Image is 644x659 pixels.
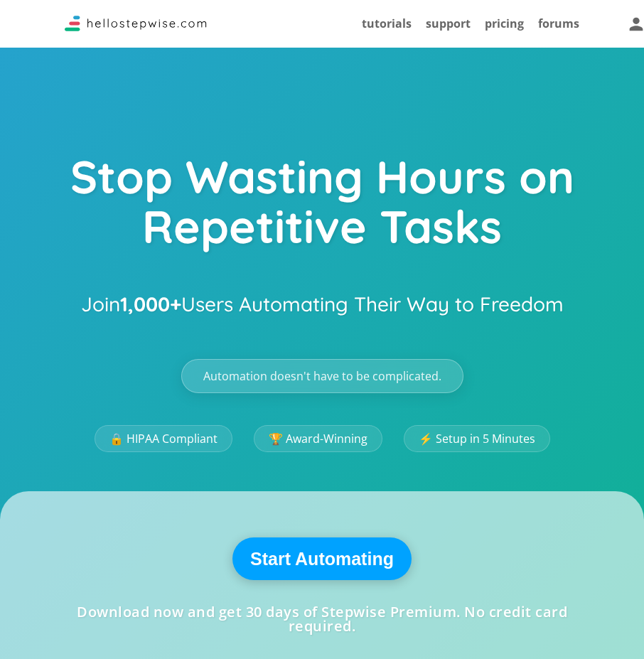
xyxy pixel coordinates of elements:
a: ⚡ Setup in 5 Minutes [404,425,550,452]
a: Stepwise [65,19,207,35]
a: tutorials [362,16,412,31]
div: Download now and get 30 days of Stepwise Premium. No credit card required. [46,605,598,633]
img: Logo [65,16,207,31]
h2: Join Users Automating Their Way to Freedom [81,285,564,323]
a: support [426,16,471,31]
a: 🏆 Award-Winning [254,425,382,452]
span: Automation doesn't have to be complicated. [203,370,441,382]
a: pricing [485,16,524,31]
a: forums [538,16,579,31]
strong: 1,000+ [120,291,181,316]
a: 🔒 HIPAA Compliant [95,425,232,452]
button: Start Automating [232,537,412,580]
